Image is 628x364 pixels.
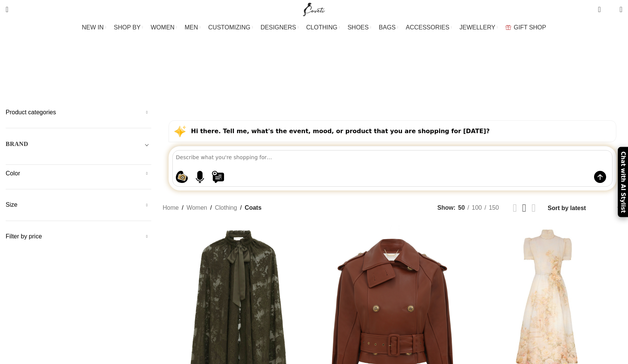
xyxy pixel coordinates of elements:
span: Vest Coat [389,73,419,80]
span: Fur Coats [209,73,240,80]
a: Fur Coats [209,67,240,86]
span: 100 [472,204,482,211]
span: Trench Coat [340,73,378,80]
a: DESIGNERS [261,20,299,35]
span: GIFT SHOP [514,24,546,31]
span: CLOTHING [306,24,338,31]
span: 0 [599,4,604,9]
span: DESIGNERS [261,24,296,31]
a: 100 [469,203,485,213]
span: Coats [245,203,261,213]
a: Sweater [302,67,329,86]
a: Search [2,2,12,17]
a: CUSTOMIZING [208,20,253,35]
a: 0 [594,2,604,17]
div: My Wishlist [607,2,614,17]
h5: Product categories [6,108,151,117]
span: JEWELLERY [459,24,495,31]
a: Grid view 2 [513,203,517,213]
span: 50 [458,204,465,211]
h1: Coats [292,43,336,63]
a: Vest Coat [389,67,419,86]
span: ACCESSORIES [406,24,450,31]
a: SHOP BY [114,20,143,35]
div: Main navigation [2,20,626,35]
a: GIFT SHOP [505,20,546,35]
a: Home [163,203,179,213]
span: 0 [608,8,614,13]
span: SHOES [347,24,369,31]
a: Women [186,203,207,213]
h5: Filter by price [6,232,151,241]
img: GiftBag [505,25,511,30]
span: WOMEN [151,24,175,31]
a: Trench Coat [340,67,378,86]
a: Clothing [215,203,237,213]
a: BAGS [379,20,398,35]
span: Show [438,203,456,213]
a: ACCESSORIES [406,20,452,35]
a: Grid view 4 [531,203,536,213]
span: Sweater [302,73,329,80]
a: Go back [273,46,292,61]
nav: Breadcrumb [163,203,261,213]
a: 150 [486,203,502,213]
span: NEW IN [82,24,104,31]
h5: Size [6,201,151,209]
span: Leather Coat [251,73,292,80]
span: MEN [185,24,198,31]
h5: Color [6,169,151,178]
select: Shop order [547,203,622,213]
a: MEN [185,20,201,35]
span: BAGS [379,24,395,31]
a: Grid view 3 [522,203,527,213]
a: NEW IN [82,20,106,35]
span: 150 [489,204,499,211]
a: JEWELLERY [459,20,498,35]
a: WOMEN [151,20,177,35]
a: Leather Coat [251,67,292,86]
a: Site logo [301,6,327,12]
div: Toggle filter [6,140,151,153]
a: CLOTHING [306,20,340,35]
h5: BRAND [6,140,28,148]
a: SHOES [347,20,371,35]
span: SHOP BY [114,24,141,31]
span: CUSTOMIZING [208,24,250,31]
a: 50 [456,203,468,213]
